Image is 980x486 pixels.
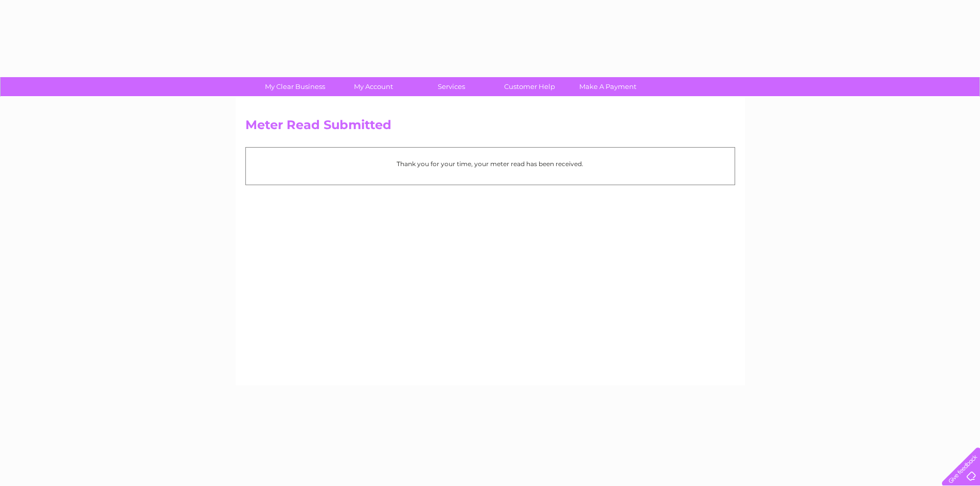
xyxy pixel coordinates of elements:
[245,118,735,137] h2: Meter Read Submitted
[253,77,337,96] a: My Clear Business
[251,159,729,169] p: Thank you for your time, your meter read has been received.
[331,77,416,96] a: My Account
[409,77,494,96] a: Services
[487,77,572,96] a: Customer Help
[565,77,650,96] a: Make A Payment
